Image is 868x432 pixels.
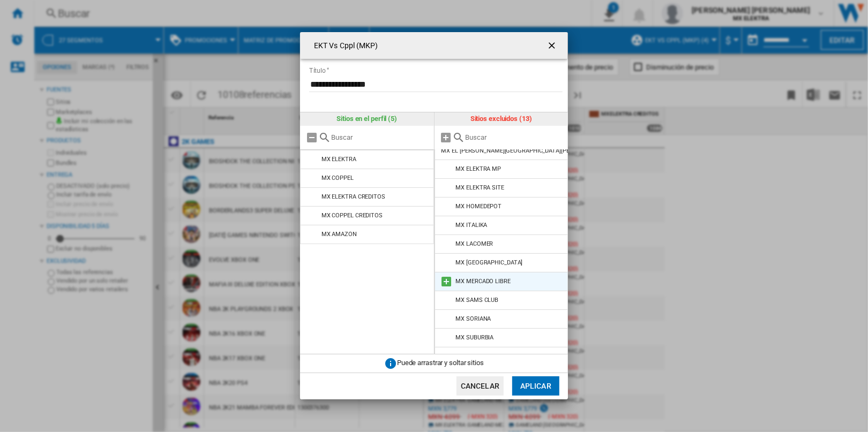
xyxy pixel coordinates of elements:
div: MX SUBURBIA [455,334,493,341]
div: MX HOMEDEPOT [455,203,502,210]
div: MX EL [PERSON_NAME][GEOGRAPHIC_DATA][PERSON_NAME] [442,147,606,154]
div: MX COPPEL [321,175,354,181]
div: MX AMAZON [321,231,357,238]
ng-md-icon: getI18NText('BUTTONS.CLOSE_DIALOG') [547,40,559,53]
div: MX LACOMER [455,240,493,247]
h4: EKT Vs Cppl (MKP) [309,41,378,51]
span: Puede arrastrar y soltar sitios [397,359,484,367]
button: getI18NText('BUTTONS.CLOSE_DIALOG') [542,35,564,56]
div: MX MERCADO LIBRE [455,278,510,285]
div: MX [GEOGRAPHIC_DATA] [455,259,522,266]
div: MX ELEKTRA CREDITOS [321,193,385,200]
md-icon: Quitar todo [305,131,318,144]
md-icon: Añadir todos [440,131,453,144]
div: MX SORIANA [455,315,491,322]
div: MX WALMART [455,353,495,360]
div: MX ELEKTRA SITE [455,184,504,191]
div: Sitios excluidos (13) [435,112,568,125]
button: Aplicar [512,376,559,396]
div: MX ELEKTRA MP [455,165,501,172]
div: MX SAMS CLUB [455,297,498,304]
div: Sitios en el perfil (5) [300,112,434,125]
input: Buscar [331,133,429,141]
button: Cancelar [457,376,504,396]
div: MX ITALIKA [455,222,487,229]
div: MX COPPEL CREDITOS [321,212,383,219]
input: Buscar [466,133,563,141]
div: MX ELEKTRA [321,156,356,163]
